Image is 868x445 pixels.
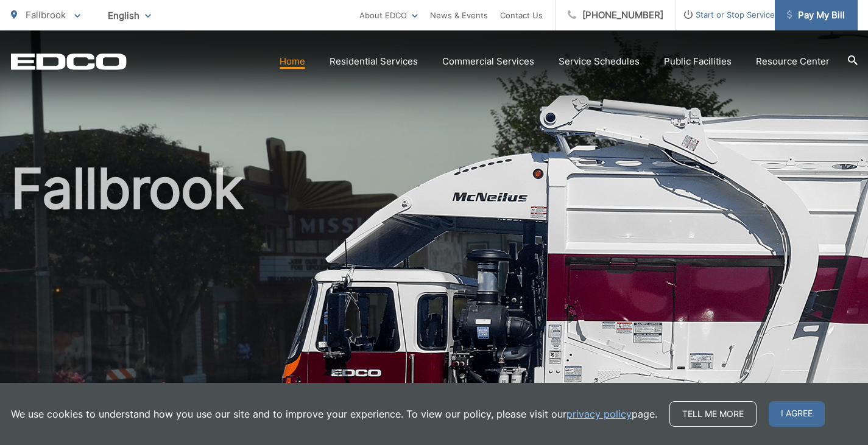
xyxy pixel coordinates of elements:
span: English [99,5,160,26]
a: Tell me more [669,401,757,427]
a: privacy policy [566,407,632,421]
a: Commercial Services [442,54,534,69]
span: I agree [769,401,825,427]
a: Contact Us [500,8,543,23]
a: About EDCO [359,8,418,23]
a: Residential Services [330,54,418,69]
a: Service Schedules [559,54,640,69]
span: Fallbrook [26,9,66,21]
a: EDCD logo. Return to the homepage. [11,53,127,70]
p: We use cookies to understand how you use our site and to improve your experience. To view our pol... [11,407,657,421]
a: Public Facilities [664,54,732,69]
a: Resource Center [756,54,830,69]
a: Home [280,54,305,69]
a: News & Events [430,8,488,23]
span: Pay My Bill [787,8,845,23]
